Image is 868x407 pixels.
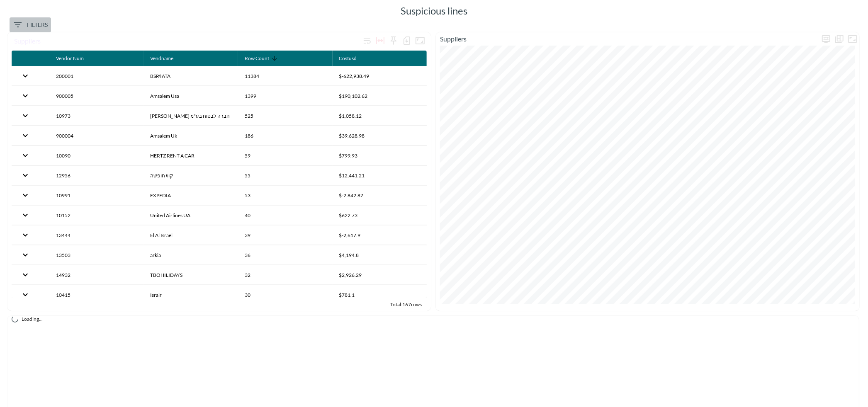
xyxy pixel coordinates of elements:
[144,186,238,205] th: EXPEDIA
[49,225,144,245] th: 13444
[245,53,269,63] div: Row Count
[18,208,32,222] button: expand row
[333,245,427,265] th: $4,194.8
[49,106,144,126] th: 10973
[339,53,368,63] span: Costusd
[819,32,833,46] button: more
[18,228,32,242] button: expand row
[18,248,32,262] button: expand row
[846,32,859,46] button: Fullscreen
[49,66,144,86] th: 200001
[56,53,84,63] div: Vendor Num
[833,32,846,46] div: Show as…
[10,17,51,33] button: Filters
[144,285,238,305] th: Israir
[333,126,427,145] th: $39,628.98
[144,166,238,185] th: קווי חופשה
[144,245,238,265] th: arkia
[18,128,32,143] button: expand row
[151,53,185,63] span: Vendname
[245,53,280,63] span: Row Count
[238,285,333,305] th: 30
[13,20,48,30] span: Filters
[819,32,833,46] span: Display settings
[333,206,427,225] th: $622.73
[238,126,333,145] th: 186
[387,34,400,47] div: Sticky left columns: 0
[49,86,144,106] th: 900005
[333,146,427,165] th: $799.93
[56,53,95,63] span: Vendor Num
[49,186,144,205] th: 10991
[374,34,387,47] div: Toggle table layout between fixed and auto (default: auto)
[360,34,374,47] div: Wrap text
[238,225,333,245] th: 39
[436,34,819,44] p: Suppliers
[339,53,357,63] div: Costusd
[238,166,333,185] th: 55
[18,268,32,282] button: expand row
[144,66,238,86] th: BSP/IATA
[333,186,427,205] th: $-2,842.87
[238,86,333,106] th: 1399
[144,265,238,285] th: TBOHILIDAYS
[238,106,333,126] th: 525
[238,206,333,225] th: 40
[49,285,144,305] th: 10415
[18,69,32,83] button: expand row
[49,146,144,165] th: 10090
[18,188,32,202] button: expand row
[49,166,144,185] th: 12956
[238,265,333,285] th: 32
[333,166,427,185] th: $12,441.21
[49,265,144,285] th: 14932
[238,66,333,86] th: 11384
[238,146,333,165] th: 59
[144,86,238,106] th: Amsalem Usa
[18,288,32,302] button: expand row
[333,86,427,106] th: $190,102.62
[333,285,427,305] th: $781.1
[333,106,427,126] th: $1,058.12
[333,66,427,86] th: $-622,938.49
[49,126,144,145] th: 900004
[238,186,333,205] th: 53
[49,206,144,225] th: 10152
[144,225,238,245] th: El Al Israel
[401,4,467,17] h5: Suspicious lines
[151,53,174,63] div: Vendname
[333,265,427,285] th: $2,926.29
[18,109,32,123] button: expand row
[12,316,855,322] div: Loading...
[144,146,238,165] th: HERTZ RENT A CAR
[144,126,238,145] th: Amsalem Uk
[390,301,422,308] span: Total: 167 rows
[144,106,238,126] th: הראל חברה לבטוח בע"מ
[144,206,238,225] th: United Airlines UA
[14,37,360,45] div: Suppliers
[18,148,32,162] button: expand row
[238,245,333,265] th: 36
[18,89,32,103] button: expand row
[333,225,427,245] th: $-2,617.9
[18,168,32,182] button: expand row
[49,245,144,265] th: 13503
[413,34,427,47] button: Fullscreen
